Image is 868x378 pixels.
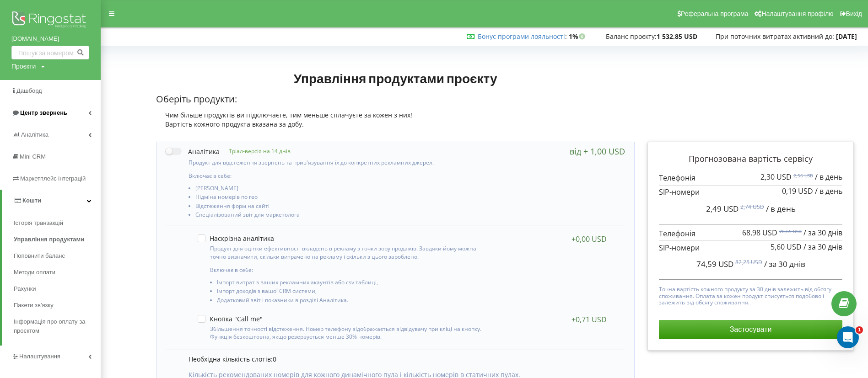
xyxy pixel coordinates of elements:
[156,120,635,129] div: Вартість кожного продукта вказана за добу.
[659,243,842,253] p: SIP-номери
[217,288,484,297] li: Імпорт доходів з вашої CRM системи,
[771,242,802,252] span: 5,60 USD
[198,234,274,242] label: Наскрізна аналітика
[803,228,842,238] span: / за 30 днів
[659,320,842,339] button: Застосувати
[764,259,805,269] span: / за 30 днів
[210,325,484,341] p: Збільшення точності відстеження. Номер телефону відображається відвідувачу при кліці на кнопку. Ф...
[20,175,86,182] span: Маркетплейс інтеграцій
[11,62,36,71] div: Проєкти
[803,242,842,252] span: / за 30 днів
[782,186,813,196] span: 0,19 USD
[14,281,101,297] a: Рахунки
[706,203,739,214] span: 2,49 USD
[14,317,96,335] span: Інформація про оплату за проєктом
[815,172,842,182] span: / в день
[659,284,842,306] p: Точна вартість кожного продукту за 30 днів залежить від обсягу споживання. Оплата за кожен продук...
[220,147,291,155] p: Тріал-версія на 14 днів
[14,264,101,281] a: Методи оплати
[11,9,89,32] img: Ringostat logo
[570,147,625,156] div: від + 1,00 USD
[478,32,565,41] a: Бонус програми лояльності
[20,109,67,116] span: Центр звернень
[837,326,859,348] iframe: Intercom live chat
[156,70,635,86] h1: Управління продуктами проєкту
[14,248,101,264] a: Поповнити баланс
[657,32,697,41] strong: 1 532,85 USD
[195,203,487,212] li: Відстеження форм на сайті
[189,159,487,166] p: Продукт для відстеження звернень та прив'язування їх до конкретних рекламних джерел.
[735,258,762,266] sup: 82,25 USD
[195,212,487,220] li: Спеціалізований звіт для маркетолога
[478,32,567,41] span: :
[14,231,101,248] a: Управління продуктами
[11,34,89,43] a: [DOMAIN_NAME]
[21,131,49,138] span: Аналiтика
[606,32,657,41] span: Баланс проєкту:
[19,353,60,360] span: Налаштування
[760,172,792,182] span: 2,30 USD
[659,229,842,239] p: Телефонія
[14,268,55,277] span: Методи оплати
[836,32,857,41] strong: [DATE]
[217,279,484,288] li: Імпорт витрат з ваших рекламних акаунтів або csv таблиці,
[198,315,263,323] label: Кнопка "Call me"
[856,326,863,334] span: 1
[14,297,101,314] a: Пакети зв'язку
[846,10,862,17] span: Вихід
[195,194,487,202] li: Підміна номерів по гео
[156,93,635,106] p: Оберіть продукти:
[195,185,487,194] li: [PERSON_NAME]
[210,245,484,260] p: Продукт для оцінки ефективності вкладень в рекламу з точки зору продажів. Завдяки йому можна точн...
[14,215,101,231] a: Історія транзакцій
[815,186,842,196] span: / в день
[20,153,46,160] span: Mini CRM
[766,203,796,214] span: / в день
[22,197,41,204] span: Кошти
[659,173,842,183] p: Телефонія
[14,284,36,293] span: Рахунки
[696,259,733,269] span: 74,59 USD
[11,46,89,59] input: Пошук за номером
[740,203,764,211] sup: 2,74 USD
[210,266,484,274] p: Включає в себе:
[14,218,63,228] span: Історія транзакцій
[166,147,220,156] label: Аналітика
[14,235,84,244] span: Управління продуктами
[14,301,54,310] span: Пакети зв'язку
[14,314,101,339] a: Інформація про оплату за проєктом
[189,355,616,364] p: Необхідна кількість слотів:
[2,190,101,212] a: Кошти
[571,234,607,244] div: +0,00 USD
[273,355,276,363] span: 0
[716,32,834,41] span: При поточних витратах активний до:
[217,297,484,306] li: Додатковий звіт і показники в розділі Аналітика.
[681,10,749,17] span: Реферальна програма
[189,172,487,180] p: Включає в себе:
[659,187,842,197] p: SIP-номери
[571,315,607,324] div: +0,71 USD
[761,10,833,17] span: Налаштування профілю
[793,172,813,179] sup: 2,56 USD
[569,32,588,41] strong: 1%
[742,228,777,238] span: 68,98 USD
[659,153,842,165] p: Прогнозована вартість сервісу
[14,251,65,261] span: Поповнити баланс
[779,228,802,234] sup: 76,65 USD
[16,87,42,94] span: Дашборд
[156,111,635,120] div: Чим більше продуктів ви підключаєте, тим меньше сплачуєте за кожен з них!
